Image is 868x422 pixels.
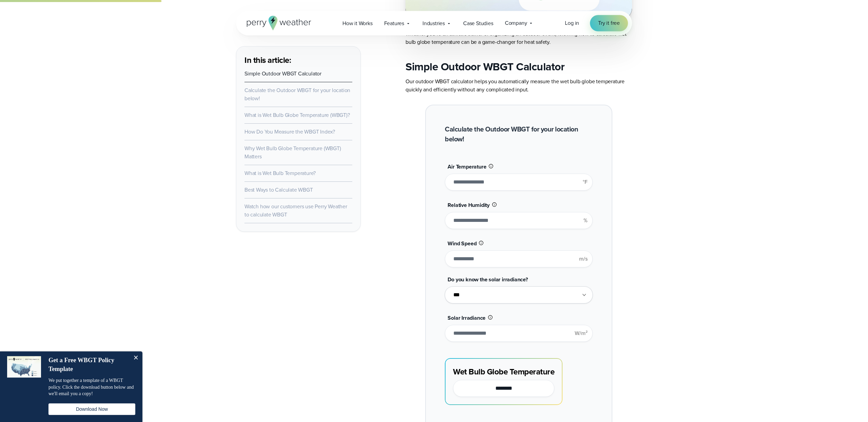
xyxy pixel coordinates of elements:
span: Company [505,19,527,27]
a: Case Studies [457,16,499,30]
span: Features [384,19,404,28]
a: Watch how our customers use Perry Weather to calculate WBGT [244,203,347,218]
img: dialog featured image [7,356,41,377]
a: Try it free [590,15,628,31]
a: Log in [565,19,579,27]
p: We put together a template of a WBGT policy. Click the download button below and we'll email you ... [48,377,135,397]
span: Wind Speed [448,240,476,247]
h4: Get a Free WBGT Policy Template [48,356,128,373]
button: Close [129,351,142,365]
span: Case Studies [463,19,493,28]
a: Why Wet Bulb Globe Temperature (WBGT) Matters [244,144,341,160]
h2: Simple Outdoor WBGT Calculator [406,60,632,73]
a: Best Ways to Calculate WBGT [244,186,313,194]
span: Relative Humidity [448,201,490,209]
a: Simple Outdoor WBGT Calculator [244,70,321,77]
span: Industries [422,19,445,28]
a: How it Works [337,16,378,30]
a: What is Wet Bulb Globe Temperature (WBGT)? [244,111,350,119]
p: Our outdoor WBGT calculator helps you automatically measure the wet bulb globe temperature quickl... [406,77,632,94]
span: Do you know the solar irradiance? [448,276,528,283]
h2: Calculate the Outdoor WBGT for your location below! [445,124,592,144]
a: Calculate the Outdoor WBGT for your location below! [244,86,350,102]
span: Try it free [598,19,620,27]
span: How it Works [342,19,373,28]
button: Download Now [48,403,135,415]
span: Air Temperature [448,163,486,171]
a: What is Wet Bulb Temperature? [244,169,316,177]
span: Solar Irradiance [448,314,486,322]
h3: In this article: [244,55,352,66]
a: How Do You Measure the WBGT Index? [244,128,335,136]
p: Whether you’re an athletic trainer or organizing an outdoor event, knowing how to calculate wet b... [406,30,632,46]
